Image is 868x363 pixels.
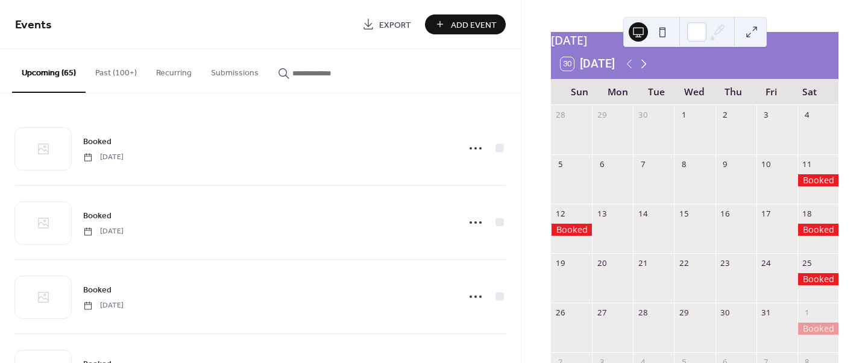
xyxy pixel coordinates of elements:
div: 30 [720,308,731,318]
div: 25 [802,257,813,268]
div: 4 [802,109,813,120]
div: Booked [797,224,838,236]
div: Booked [797,323,838,335]
div: Thu [714,79,752,105]
span: Booked [83,210,112,223]
div: 22 [679,257,690,268]
div: 13 [596,208,607,219]
div: 12 [555,208,566,219]
div: 19 [555,257,566,268]
span: [DATE] [83,300,124,311]
div: 10 [761,159,772,169]
div: 18 [802,208,813,219]
div: 8 [679,159,690,169]
div: [DATE] [551,32,838,49]
div: 16 [720,208,731,219]
button: Recurring [146,49,201,92]
div: 11 [802,159,813,169]
span: Export [379,19,411,31]
div: 29 [596,109,607,120]
div: 6 [596,159,607,169]
span: Booked [83,284,112,297]
div: 9 [720,159,731,169]
div: 31 [761,308,772,318]
a: Booked [83,209,112,223]
span: [DATE] [83,152,124,163]
span: Booked [83,136,112,148]
div: 14 [637,208,648,219]
button: Upcoming (65) [12,49,86,93]
a: Export [353,14,420,34]
div: 1 [679,109,690,120]
div: 30 [637,109,648,120]
div: Booked [797,273,838,285]
div: 29 [679,308,690,318]
button: Submissions [201,49,268,92]
div: 15 [679,208,690,219]
span: Events [15,13,52,37]
div: Booked [551,224,592,236]
a: Booked [83,283,112,297]
div: 24 [761,257,772,268]
div: Mon [599,79,638,105]
div: Tue [637,79,676,105]
span: [DATE] [83,226,124,237]
span: Add Event [451,19,497,31]
div: 2 [720,109,731,120]
div: 28 [637,308,648,318]
div: Fri [752,79,791,105]
div: 3 [761,109,772,120]
button: 30[DATE] [556,54,619,74]
div: 17 [761,208,772,219]
div: 7 [637,159,648,169]
div: 5 [555,159,566,169]
button: Past (100+) [86,49,146,92]
div: 21 [637,257,648,268]
div: 27 [596,308,607,318]
button: Add Event [425,14,506,34]
div: Booked [797,174,838,186]
div: 26 [555,308,566,318]
div: 20 [596,257,607,268]
div: 23 [720,257,731,268]
div: 28 [555,109,566,120]
div: 1 [802,308,813,318]
div: Sun [561,79,599,105]
a: Booked [83,134,112,148]
div: Sat [790,79,829,105]
div: Wed [676,79,714,105]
